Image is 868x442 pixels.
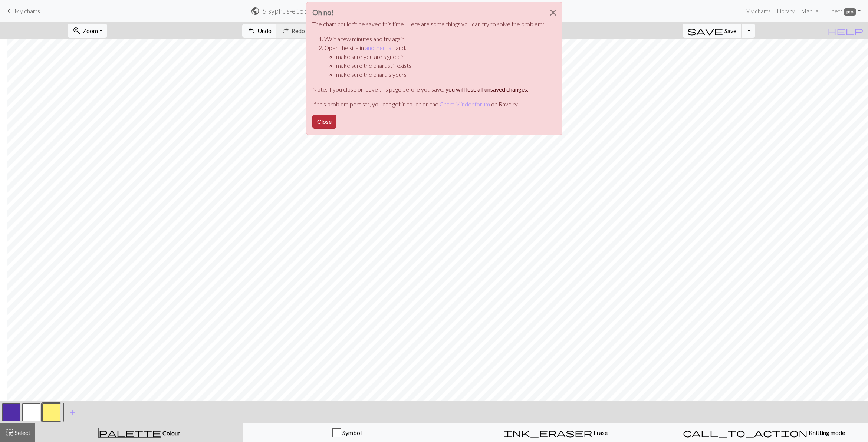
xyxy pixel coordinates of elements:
[99,428,161,438] span: palette
[68,407,77,418] span: add
[365,44,395,51] a: another tab
[440,100,490,108] a: Chart Minder forum
[312,115,336,129] button: Close
[592,429,608,436] span: Erase
[5,428,14,438] span: highlight_alt
[312,100,544,109] p: If this problem persists, you can get in touch on the on Ravelry.
[503,428,592,438] span: ink_eraser
[451,423,660,442] button: Erase
[336,52,544,61] li: make sure you are signed in
[243,423,451,442] button: Symbol
[544,2,562,23] button: Close
[14,429,30,436] span: Select
[683,428,808,438] span: call_to_action
[341,429,362,436] span: Symbol
[336,61,544,70] li: make sure the chart still exists
[336,70,544,79] li: make sure the chart is yours
[445,86,528,93] strong: you will lose all unsaved changes.
[312,20,544,29] p: The chart couldn't be saved this time. Here are some things you can try to solve the problem:
[312,85,544,94] p: Note: if you close or leave this page before you save,
[35,423,243,442] button: Colour
[324,34,544,43] li: Wait a few minutes and try again
[324,43,544,79] li: Open the site in and...
[808,429,845,436] span: Knitting mode
[660,423,868,442] button: Knitting mode
[161,429,180,436] span: Colour
[312,8,544,17] h3: Oh no!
